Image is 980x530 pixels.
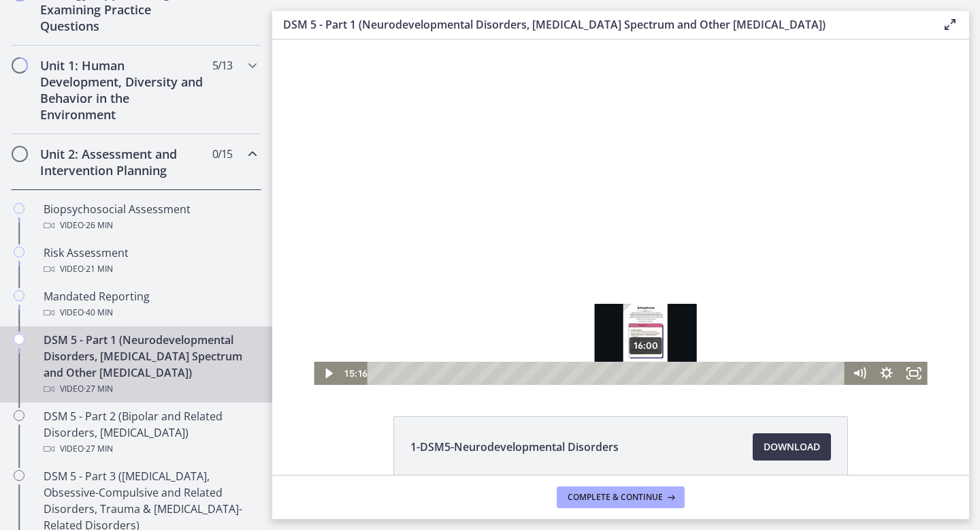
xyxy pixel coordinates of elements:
[764,439,820,455] span: Download
[44,217,256,234] div: Video
[212,57,232,74] span: 5 / 13
[84,441,113,457] span: · 27 min
[601,322,628,345] button: Show settings menu
[84,305,113,321] span: · 40 min
[44,332,256,397] div: DSM 5 - Part 1 (Neurodevelopmental Disorders, [MEDICAL_DATA] Spectrum and Other [MEDICAL_DATA])
[84,217,113,234] span: · 26 min
[283,16,920,33] h3: DSM 5 - Part 1 (Neurodevelopmental Disorders, [MEDICAL_DATA] Spectrum and Other [MEDICAL_DATA])
[410,439,619,455] span: 1-DSM5-Neurodevelopmental Disorders
[212,146,232,162] span: 0 / 15
[40,146,206,178] h2: Unit 2: Assessment and Intervention Planning
[574,322,601,345] button: Mute
[272,40,969,385] iframe: Video Lesson
[44,261,256,277] div: Video
[44,245,256,277] div: Risk Assessment
[84,381,113,397] span: · 27 min
[84,261,113,277] span: · 21 min
[44,381,256,397] div: Video
[568,492,663,503] span: Complete & continue
[40,57,206,123] h2: Unit 1: Human Development, Diversity and Behavior in the Environment
[628,322,655,345] button: Fullscreen
[557,486,685,508] button: Complete & continue
[44,408,256,457] div: DSM 5 - Part 2 (Bipolar and Related Disorders, [MEDICAL_DATA])
[44,288,256,321] div: Mandated Reporting
[44,441,256,457] div: Video
[44,201,256,234] div: Biopsychosocial Assessment
[44,305,256,321] div: Video
[753,433,831,461] a: Download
